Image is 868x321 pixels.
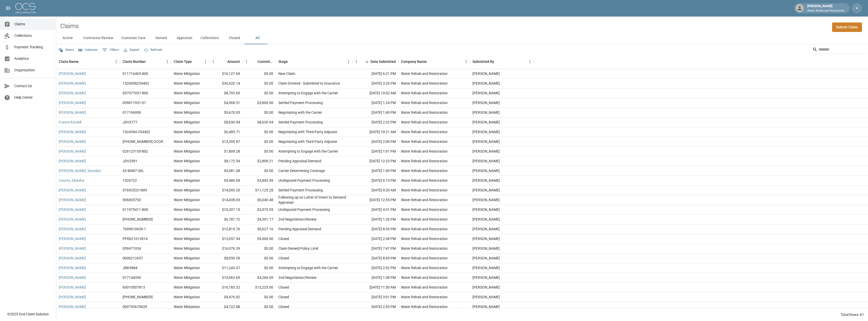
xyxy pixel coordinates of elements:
div: $9,670.05 [209,108,243,118]
div: Terri W [472,217,500,222]
div: 000793670639 [123,304,147,309]
div: Terri W [472,158,500,164]
div: $8,172.54 [209,156,243,166]
div: $13,395.87 [209,137,243,147]
div: [DATE] 2:52 PM [352,263,398,273]
div: JDV3777 [123,120,137,125]
div: $0.00 [243,166,276,176]
div: Water Mitigation [174,120,200,125]
div: Undisputed Payment Processing [278,178,330,183]
div: 057977037-800 [123,90,148,96]
div: Water Mitigation [174,168,200,173]
div: Company Name [401,54,427,69]
a: France Kordell [59,120,81,125]
div: Water Mitigation [174,90,200,96]
div: Terri W [472,188,500,193]
div: Water Mitigation [174,139,200,144]
div: Pending Appraisal Demand [278,158,321,164]
button: Menu [345,58,352,65]
span: Claims [14,21,52,27]
div: $0.00 [243,244,276,254]
p: Water Rehab and Restoration [807,9,845,13]
div: $13,657.94 [209,234,243,244]
a: Counts, Eleasha [59,178,84,183]
a: [PERSON_NAME] [59,81,86,86]
div: Water Mitigation [174,226,200,232]
a: [PERSON_NAME] [59,294,86,300]
div: [DATE] 1:01 PM [352,147,398,156]
div: Claim Type [171,54,209,69]
div: $0.00 [243,69,276,79]
div: Water Mitigation [174,265,200,270]
button: Menu [352,58,360,65]
div: Water Rehab and Restoration [401,265,448,270]
div: [DATE] 6:21 PM [352,69,398,79]
span: Analytics [14,56,52,61]
div: $36,520.14 [209,79,243,88]
div: 017196000 [123,110,141,115]
div: Pending Appraisal Demand [278,226,321,232]
div: 076925321809 [123,188,147,193]
div: Water Rehab and Restoration [401,236,448,241]
div: Water Rehab and Restoration [401,188,448,193]
div: Terri W [472,178,500,183]
button: Select columns [77,46,99,54]
div: Terri W [472,168,500,173]
button: Sort [79,58,86,65]
div: [DATE] 2:53 PM [352,302,398,312]
div: $10,207.15 [209,205,243,215]
a: [PERSON_NAME] [59,265,86,270]
div: $8,630.94 [209,118,243,127]
div: Committed Amount [257,54,273,69]
a: [PERSON_NAME] [59,90,86,96]
div: Terri W [472,285,500,290]
div: Water Mitigation [174,256,200,261]
div: [DATE] 1:26 PM [352,215,398,224]
div: $6,787.72 [209,215,243,224]
div: $9,486.68 [209,176,243,186]
div: $4,301.17 [243,215,276,224]
div: Water Rehab and Restoration [401,304,448,309]
div: Water Mitigation [174,158,200,164]
div: Terri W [472,275,500,280]
div: Terri W [472,110,500,115]
div: Water Rehab and Restoration [401,110,448,115]
a: [PERSON_NAME] [59,158,86,164]
div: $0.00 [243,108,276,118]
a: [PERSON_NAME] [59,217,86,222]
a: [PERSON_NAME] [59,226,86,232]
div: Jace Loerwald [472,246,500,251]
div: Negotiating with Third-Party Adjuster [278,139,337,144]
div: Terri W [472,149,500,154]
div: Terri W [472,226,500,232]
div: 2nd Negotiation/Review [278,275,317,280]
button: Appraisal [173,32,196,44]
button: Sort [146,58,153,65]
div: $9,476.02 [209,292,243,302]
div: Claim Number [120,54,171,69]
span: Collections [14,33,52,38]
div: Terri W [472,90,500,96]
div: Terri W [472,139,500,144]
div: [DATE] 1:38 PM [352,273,398,283]
a: [PERSON_NAME] [59,139,86,144]
div: Water Rehab and Restoration [401,217,448,222]
a: [PERSON_NAME] [59,285,86,290]
div: $11,125.28 [243,186,276,195]
button: Customer Care [117,32,150,44]
img: ocs-logo-white-transparent.png [15,3,36,13]
div: Water Mitigation [174,207,200,212]
button: Menu [462,58,470,65]
div: [DATE] 9:20 AM [352,186,398,195]
div: Carrier Determining Coverage [278,168,325,173]
div: Date Submitted [352,54,398,69]
div: $10,663.69 [209,273,243,283]
div: Water Rehab and Restoration [401,197,448,202]
button: Sort [250,58,257,65]
div: [PERSON_NAME] [805,4,847,13]
div: 2nd Negotiation/Review [278,217,317,222]
div: Water Mitigation [174,129,200,134]
div: 1524394-254402 [123,129,150,134]
div: 0000212657 [123,256,143,261]
div: Following up on Letter of Intent to Demand Appraisal [278,195,350,205]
